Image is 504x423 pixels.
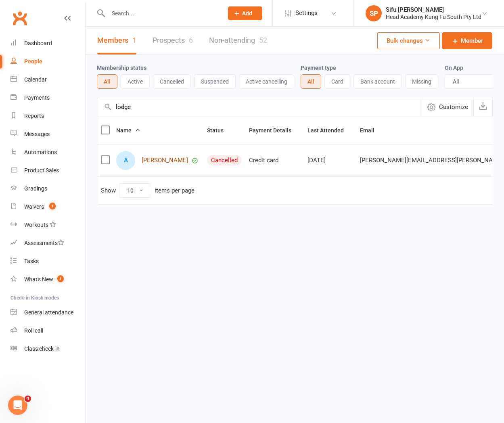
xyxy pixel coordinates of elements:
div: items per page [155,187,194,194]
div: Cancelled [207,155,242,165]
span: Customize [439,102,468,112]
button: All [97,74,117,89]
div: Head Academy Kung Fu South Pty Ltd [386,13,481,21]
a: Non-attending52 [209,27,267,54]
div: 1 [132,36,136,44]
div: Show [101,183,194,198]
span: Add [242,10,252,17]
span: Name [116,127,140,134]
a: Calendar [10,71,85,89]
div: 6 [189,36,193,44]
button: Bulk changes [377,32,440,49]
button: Card [324,74,350,89]
a: [PERSON_NAME] [142,157,188,164]
div: Product Sales [24,167,59,174]
div: Sifu [PERSON_NAME] [386,6,481,13]
span: Email [360,127,383,134]
div: Messages [24,131,50,137]
button: Last Attended [307,126,353,135]
div: SP [366,5,382,21]
div: Workouts [24,222,48,228]
a: General attendance kiosk mode [10,304,85,322]
button: Status [207,126,232,135]
button: Email [360,126,383,135]
a: Dashboard [10,34,85,52]
a: Payments [10,89,85,107]
div: What's New [24,276,53,283]
a: Workouts [10,216,85,234]
div: General attendance [24,309,73,316]
span: Last Attended [307,127,353,134]
div: Credit card [249,157,300,164]
div: Payments [24,94,50,101]
a: Clubworx [10,8,30,28]
div: Calendar [24,76,47,83]
button: Active cancelling [239,74,294,89]
div: Waivers [24,203,44,210]
button: Active [121,74,150,89]
a: Member [442,32,492,49]
span: Payment Details [249,127,300,134]
a: Messages [10,125,85,143]
div: A [116,151,135,170]
label: Membership status [97,65,146,71]
div: Roll call [24,327,43,334]
div: 52 [259,36,267,44]
div: Class check-in [24,346,60,352]
button: Cancelled [153,74,191,89]
a: Tasks [10,252,85,270]
label: Payment type [301,65,336,71]
span: 1 [49,203,56,209]
span: Settings [295,4,318,22]
a: Class kiosk mode [10,340,85,358]
div: Gradings [24,185,47,192]
button: Bank account [353,74,402,89]
span: 1 [57,275,64,282]
a: What's New1 [10,270,85,289]
a: Assessments [10,234,85,252]
div: Dashboard [24,40,52,46]
a: Waivers 1 [10,198,85,216]
button: Missing [405,74,438,89]
a: Product Sales [10,161,85,180]
a: Reports [10,107,85,125]
a: Roll call [10,322,85,340]
a: People [10,52,85,71]
a: Gradings [10,180,85,198]
div: Automations [24,149,57,155]
span: Member [461,36,483,46]
button: Suspended [194,74,236,89]
button: Name [116,126,140,135]
div: [DATE] [307,157,353,164]
span: 4 [25,396,31,402]
a: Members1 [97,27,136,54]
button: Add [228,6,262,20]
div: People [24,58,42,65]
a: Prospects6 [153,27,193,54]
iframe: Intercom live chat [8,396,27,415]
span: Status [207,127,232,134]
div: Tasks [24,258,39,264]
button: Payment Details [249,126,300,135]
div: Reports [24,113,44,119]
button: Customize [422,97,473,117]
label: On App [445,65,463,71]
a: Automations [10,143,85,161]
div: Assessments [24,240,64,246]
input: Search by contact name [97,97,422,117]
input: Search... [106,8,217,19]
button: All [301,74,321,89]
